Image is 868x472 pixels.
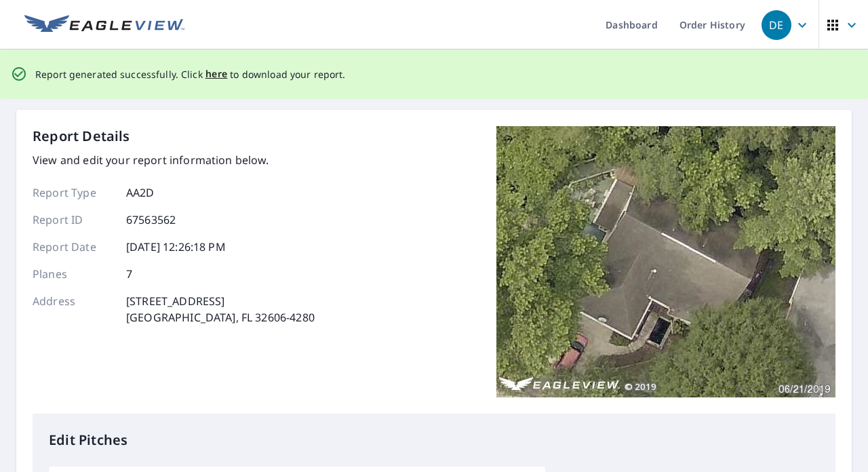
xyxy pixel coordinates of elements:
[126,266,132,282] p: 7
[33,239,114,255] p: Report Date
[35,66,346,83] p: Report generated successfully. Click to download your report.
[33,212,114,228] p: Report ID
[33,152,315,168] p: View and edit your report information below.
[24,15,184,35] img: EV Logo
[762,10,791,40] div: DE
[126,212,176,228] p: 67563562
[33,184,114,201] p: Report Type
[33,266,114,282] p: Planes
[126,239,226,255] p: [DATE] 12:26:18 PM
[49,430,819,450] p: Edit Pitches
[496,126,835,397] img: Top image
[33,293,114,326] p: Address
[33,126,130,146] p: Report Details
[126,293,315,326] p: [STREET_ADDRESS] [GEOGRAPHIC_DATA], FL 32606-4280
[126,184,155,201] p: AA2D
[205,66,228,83] button: here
